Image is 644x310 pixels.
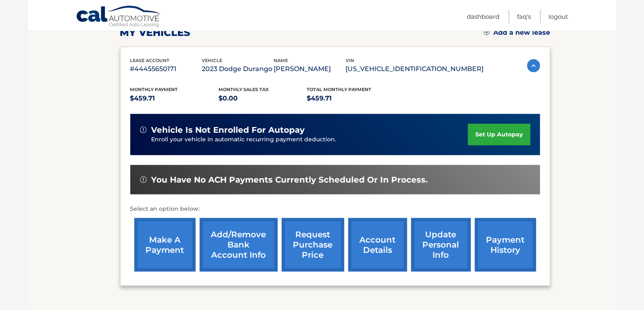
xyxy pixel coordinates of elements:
span: Total Monthly Payment [307,87,372,92]
p: Select an option below: [130,204,540,214]
span: Monthly sales Tax [218,87,269,92]
a: Cal Automotive [76,5,162,29]
p: 2023 Dodge Durango [202,63,274,75]
a: set up autopay [468,124,530,145]
a: Logout [549,10,568,23]
span: You have no ACH payments currently scheduled or in process. [152,175,428,185]
img: alert-white.svg [140,176,147,183]
p: $459.71 [307,93,396,104]
p: Enroll your vehicle in automatic recurring payment deduction. [152,135,468,144]
a: account details [348,218,407,272]
a: request purchase price [282,218,344,272]
a: Add/Remove bank account info [200,218,278,272]
a: update personal info [411,218,471,272]
span: vin [346,58,354,63]
h2: my vehicles [120,27,191,39]
img: accordion-active.svg [527,59,540,72]
p: #44455650171 [130,63,202,75]
span: vehicle [202,58,223,63]
span: lease account [130,58,170,63]
a: Dashboard [467,10,500,23]
span: name [274,58,288,63]
p: [PERSON_NAME] [274,63,346,75]
span: Monthly Payment [130,87,178,92]
a: payment history [475,218,536,272]
img: add.svg [484,29,490,35]
a: make a payment [134,218,196,272]
a: FAQ's [517,10,531,23]
p: [US_VEHICLE_IDENTIFICATION_NUMBER] [346,63,484,75]
img: alert-white.svg [140,127,147,133]
a: Add a new lease [484,29,550,37]
span: vehicle is not enrolled for autopay [152,125,305,135]
p: $0.00 [218,93,307,104]
p: $459.71 [130,93,219,104]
